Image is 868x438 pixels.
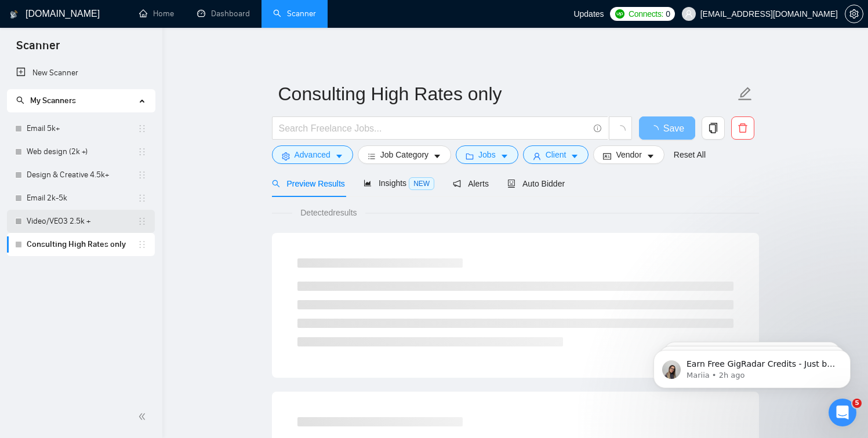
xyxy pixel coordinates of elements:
[7,233,155,256] li: Consulting High Rates only
[593,145,664,164] button: idcardVendorcaret-down
[335,152,343,160] span: caret-down
[685,10,693,18] span: user
[278,79,735,108] input: Scanner name...
[507,179,565,188] span: Auto Bidder
[533,152,541,160] span: user
[732,123,754,133] span: delete
[27,163,137,187] a: Design & Creative 4.5k+
[663,121,684,136] span: Save
[272,145,353,164] button: settingAdvancedcaret-down
[7,37,69,61] span: Scanner
[358,145,451,164] button: barsJob Categorycaret-down
[368,152,376,160] span: bars
[137,217,147,226] span: holder
[603,152,611,160] span: idcard
[636,326,868,407] iframe: Intercom notifications message
[295,148,331,161] span: Advanced
[674,148,706,161] a: Reset All
[7,187,155,210] li: Email 2k-5k
[380,148,428,161] span: Job Category
[7,140,155,163] li: Web design (2k +)
[16,96,24,104] span: search
[478,148,496,161] span: Jobs
[829,399,856,426] iframe: Intercom live chat
[433,152,441,160] span: caret-down
[27,233,137,256] a: Consulting High Rates only
[137,170,147,180] span: holder
[7,61,155,85] li: New Scanner
[571,152,579,160] span: caret-down
[7,210,155,233] li: Video/VEO3 2.5k +
[573,9,604,19] span: Updates
[364,178,434,188] span: Insights
[702,116,725,140] button: copy
[292,206,365,219] span: Detected results
[466,152,474,160] span: folder
[27,210,137,233] a: Video/VEO3 2.5k +
[137,147,147,156] span: holder
[16,61,146,85] a: New Scanner
[666,8,670,20] span: 0
[364,179,372,187] span: area-chart
[453,180,461,188] span: notification
[272,180,280,188] span: search
[594,125,601,132] span: info-circle
[845,9,863,19] span: setting
[546,148,566,161] span: Client
[137,194,147,203] span: holder
[615,125,626,136] span: loading
[138,411,150,422] span: double-left
[7,117,155,140] li: Email 5k+
[702,123,724,133] span: copy
[456,145,518,164] button: folderJobscaret-down
[845,5,863,23] button: setting
[7,163,155,187] li: Design & Creative 4.5k+
[639,116,695,140] button: Save
[409,177,434,190] span: NEW
[731,116,754,140] button: delete
[738,86,753,101] span: edit
[272,179,345,188] span: Preview Results
[279,121,589,136] input: Search Freelance Jobs...
[273,9,316,19] a: searchScanner
[616,148,641,161] span: Vendor
[615,9,624,19] img: upwork-logo.png
[845,9,863,19] a: setting
[137,240,147,249] span: holder
[507,180,515,188] span: robot
[27,117,137,140] a: Email 5k+
[647,152,655,160] span: caret-down
[852,399,862,408] span: 5
[16,96,76,105] span: My Scanners
[282,152,290,160] span: setting
[500,152,509,160] span: caret-down
[523,145,589,164] button: userClientcaret-down
[30,96,76,105] span: My Scanners
[139,9,174,19] a: homeHome
[10,5,18,24] img: logo
[453,179,489,188] span: Alerts
[197,9,250,19] a: dashboardDashboard
[27,140,137,163] a: Web design (2k +)
[629,8,663,20] span: Connects:
[27,187,137,210] a: Email 2k-5k
[649,125,663,134] span: loading
[137,124,147,133] span: holder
